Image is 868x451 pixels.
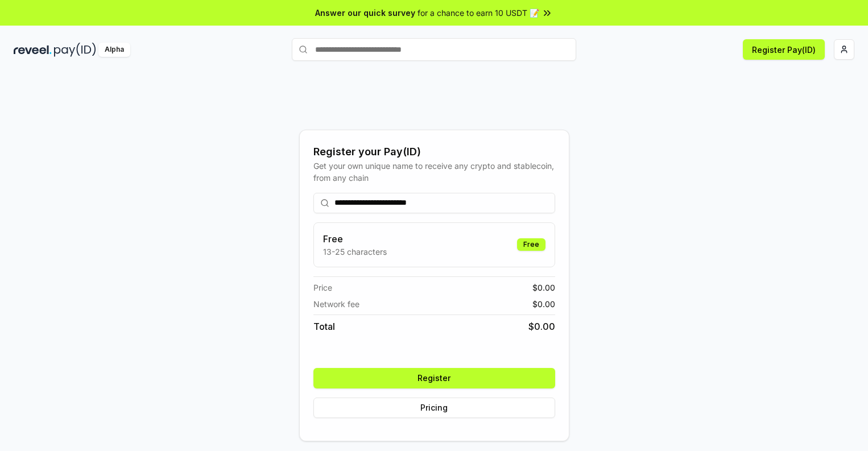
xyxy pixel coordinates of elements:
[313,160,555,184] div: Get your own unique name to receive any crypto and stablecoin, from any chain
[323,232,387,246] h3: Free
[532,282,555,293] span: $ 0.00
[313,282,332,293] span: Price
[323,246,387,258] p: 13-25 characters
[313,398,555,418] button: Pricing
[743,39,825,60] button: Register Pay(ID)
[528,320,555,333] span: $ 0.00
[532,298,555,310] span: $ 0.00
[98,43,130,57] div: Alpha
[54,43,96,57] img: pay_id
[315,7,415,19] span: Answer our quick survey
[418,7,539,19] span: for a chance to earn 10 USDT 📝
[14,43,52,57] img: reveel_dark
[313,298,359,310] span: Network fee
[517,238,545,251] div: Free
[313,144,555,160] div: Register your Pay(ID)
[313,368,555,388] button: Register
[313,320,335,333] span: Total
